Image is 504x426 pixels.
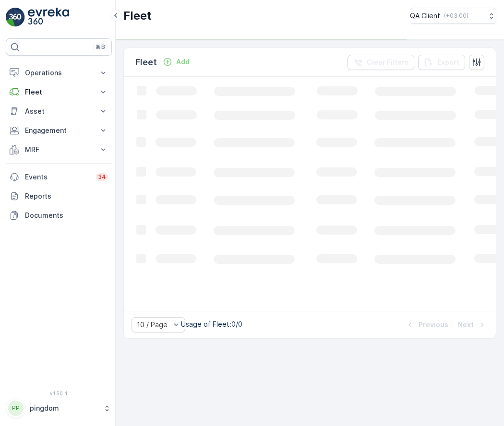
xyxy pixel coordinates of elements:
[28,8,69,27] img: logo_light-DOdMpM7g.png
[25,172,90,182] p: Events
[181,319,242,329] p: Usage of Fleet : 0/0
[8,401,24,416] div: PP
[25,106,93,116] p: Asset
[6,83,112,102] button: Fleet
[6,102,112,121] button: Asset
[25,211,108,220] p: Documents
[96,43,105,51] p: ⌘B
[6,63,112,83] button: Operations
[410,11,440,21] p: QA Client
[25,87,93,97] p: Fleet
[25,191,108,201] p: Reports
[6,206,112,225] a: Documents
[25,68,93,78] p: Operations
[437,58,459,67] p: Export
[404,319,449,331] button: Previous
[458,320,474,330] p: Next
[6,8,25,27] img: logo
[348,55,414,70] button: Clear Filters
[419,320,448,330] p: Previous
[176,57,190,67] p: Add
[457,319,488,331] button: Next
[135,56,157,69] p: Fleet
[25,126,93,135] p: Engagement
[6,398,112,418] button: PPpingdom
[6,390,112,396] span: v 1.50.4
[30,403,98,413] p: pingdom
[6,167,112,187] a: Events34
[444,12,468,20] p: ( +03:00 )
[159,56,193,68] button: Add
[6,187,112,206] a: Reports
[98,173,106,181] p: 34
[123,8,152,24] p: Fleet
[418,55,465,70] button: Export
[367,58,408,67] p: Clear Filters
[6,140,112,159] button: MRF
[25,145,93,154] p: MRF
[6,121,112,140] button: Engagement
[410,8,496,24] button: QA Client(+03:00)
